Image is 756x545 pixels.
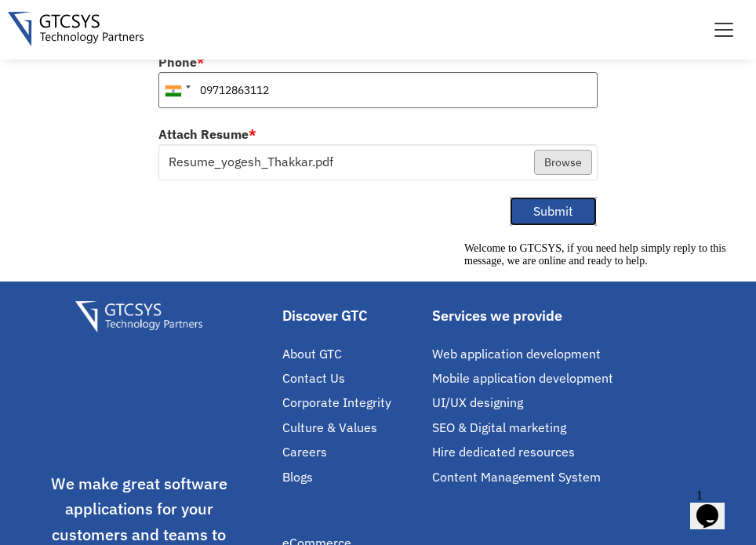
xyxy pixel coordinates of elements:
a: SEO & Digital marketing [432,419,708,437]
a: Careers [282,443,424,461]
span: UI/UX designing [432,394,523,412]
span: Culture & Values [282,419,377,437]
span: Hire dedicated resources [432,443,575,461]
a: Blogs [282,468,424,486]
a: Content Management System [432,468,708,486]
button: Submit [509,196,598,227]
input: 081234 56789 [158,72,598,108]
span: Web application development [432,345,601,363]
a: Culture & Values [282,419,424,437]
span: Content Management System [432,468,601,486]
label: Attach Resume [158,128,256,140]
a: Contact Us [282,369,424,387]
a: Hire dedicated resources [432,443,708,461]
img: Gtcsys logo [8,12,144,46]
span: Corporate Integrity [282,394,391,412]
div: Services we provide [432,309,708,323]
span: Welcome to GTCSYS, if you need help simply reply to this message, we are online and ready to help. [6,6,268,31]
span: SEO & Digital marketing [432,419,566,437]
a: UI/UX designing [432,394,708,412]
span: Careers [282,443,327,461]
span: About GTC [282,345,342,363]
img: Gtcsys Footer Logo [75,301,202,333]
span: Blogs [282,468,313,486]
label: Phone [158,56,205,68]
div: India (भारत): +91 [159,73,195,107]
div: Welcome to GTCSYS, if you need help simply reply to this message, we are online and ready to help. [6,6,289,31]
a: Corporate Integrity [282,394,424,412]
a: Web application development [432,345,708,363]
span: Mobile application development [432,369,613,387]
div: Discover GTC [282,309,424,323]
span: Contact Us [282,369,345,387]
a: About GTC [282,345,424,363]
iframe: chat widget [690,482,740,529]
iframe: chat widget [458,236,740,474]
a: Mobile application development [432,369,708,387]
